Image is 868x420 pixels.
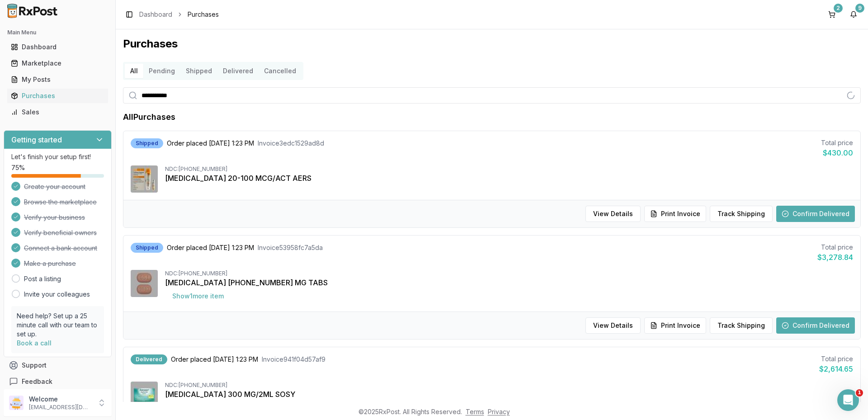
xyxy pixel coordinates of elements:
[24,228,97,237] span: Verify beneficial owners
[4,40,112,54] button: Dashboard
[776,206,855,222] button: Confirm Delivered
[11,75,104,84] div: My Posts
[710,206,773,222] button: Track Shipping
[24,290,90,299] a: Invite your colleagues
[258,139,324,148] span: Invoice 3edc1529ad8d
[4,373,112,390] button: Feedback
[180,64,217,78] button: Shipped
[9,396,24,410] img: User avatar
[11,163,25,172] span: 75 %
[24,198,97,207] span: Browse the marketplace
[165,270,853,277] div: NDC: [PHONE_NUMBER]
[11,108,104,117] div: Sales
[837,389,859,411] iframe: Intercom live chat
[11,91,104,100] div: Purchases
[4,56,112,71] button: Marketplace
[4,105,112,119] button: Sales
[131,270,158,297] img: Biktarvy 50-200-25 MG TABS
[817,243,853,252] div: Total price
[819,354,853,363] div: Total price
[165,288,231,304] button: Show1more item
[165,165,853,173] div: NDC: [PHONE_NUMBER]
[259,64,302,78] button: Cancelled
[846,7,861,22] button: 9
[7,55,108,71] a: Marketplace
[7,29,108,36] h2: Main Menu
[644,317,706,334] button: Print Invoice
[466,408,484,415] a: Terms
[171,355,258,364] span: Order placed [DATE] 1:23 PM
[585,317,641,334] button: View Details
[131,354,167,364] div: Delivered
[4,4,61,18] img: RxPost Logo
[125,64,143,78] button: All
[7,104,108,120] a: Sales
[24,244,97,253] span: Connect a bank account
[825,7,839,22] button: 2
[22,377,52,386] span: Feedback
[24,274,61,283] a: Post a listing
[123,37,861,51] h1: Purchases
[217,64,259,78] button: Delivered
[7,39,108,55] a: Dashboard
[855,4,864,13] div: 9
[123,111,175,123] h1: All Purchases
[7,71,108,88] a: My Posts
[131,138,163,148] div: Shipped
[24,213,85,222] span: Verify your business
[139,10,172,19] a: Dashboard
[131,165,158,193] img: Combivent Respimat 20-100 MCG/ACT AERS
[262,355,325,364] span: Invoice 941f04d57af9
[143,64,180,78] button: Pending
[819,363,853,374] div: $2,614.65
[585,206,641,222] button: View Details
[644,206,706,222] button: Print Invoice
[821,147,853,158] div: $430.00
[821,138,853,147] div: Total price
[4,89,112,103] button: Purchases
[710,317,773,334] button: Track Shipping
[165,277,853,288] div: [MEDICAL_DATA] [PHONE_NUMBER] MG TABS
[856,389,863,396] span: 1
[258,243,323,252] span: Invoice 53958fc7a5da
[29,395,92,404] p: Welcome
[488,408,510,415] a: Privacy
[4,357,112,373] button: Support
[167,139,254,148] span: Order placed [DATE] 1:23 PM
[165,389,853,400] div: [MEDICAL_DATA] 300 MG/2ML SOSY
[17,339,52,347] a: Book a call
[167,243,254,252] span: Order placed [DATE] 1:23 PM
[776,317,855,334] button: Confirm Delivered
[11,59,104,68] div: Marketplace
[139,10,219,19] nav: breadcrumb
[24,259,76,268] span: Make a purchase
[834,4,843,13] div: 2
[11,42,104,52] div: Dashboard
[165,173,853,184] div: [MEDICAL_DATA] 20-100 MCG/ACT AERS
[817,252,853,263] div: $3,278.84
[11,152,104,161] p: Let's finish your setup first!
[17,311,99,339] p: Need help? Set up a 25 minute call with our team to set up.
[4,72,112,87] button: My Posts
[24,182,85,191] span: Create your account
[188,10,219,19] span: Purchases
[131,382,158,409] img: Dupixent 300 MG/2ML SOSY
[29,404,92,411] p: [EMAIL_ADDRESS][DOMAIN_NAME]
[131,243,163,253] div: Shipped
[165,382,853,389] div: NDC: [PHONE_NUMBER]
[11,134,62,145] h3: Getting started
[7,88,108,104] a: Purchases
